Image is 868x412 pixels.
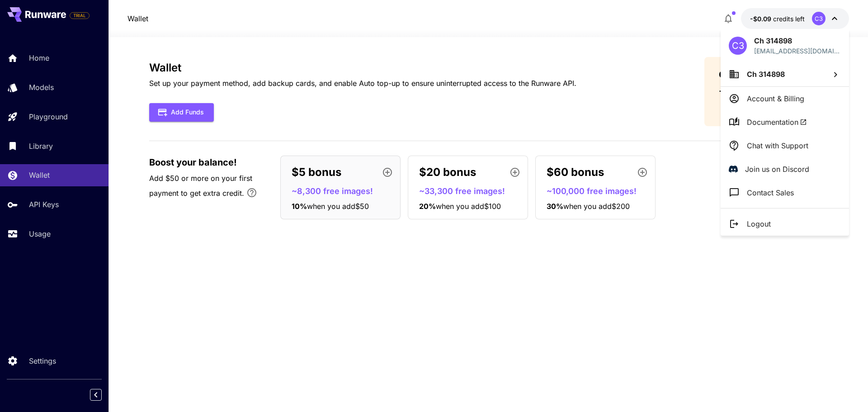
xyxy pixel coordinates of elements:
p: Logout [747,218,771,229]
p: Chat with Support [747,140,808,151]
span: Ch 314898 [747,70,785,79]
button: Ch 314898 [721,62,849,86]
p: Join us on Discord [745,164,809,175]
div: ch314898@gmail.com [754,46,841,56]
div: C3 [729,37,747,55]
p: Contact Sales [747,187,794,198]
p: [EMAIL_ADDRESS][DOMAIN_NAME] [754,46,841,56]
span: Documentation [747,117,807,128]
p: Account & Billing [747,93,804,104]
p: Ch 314898 [754,35,841,46]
